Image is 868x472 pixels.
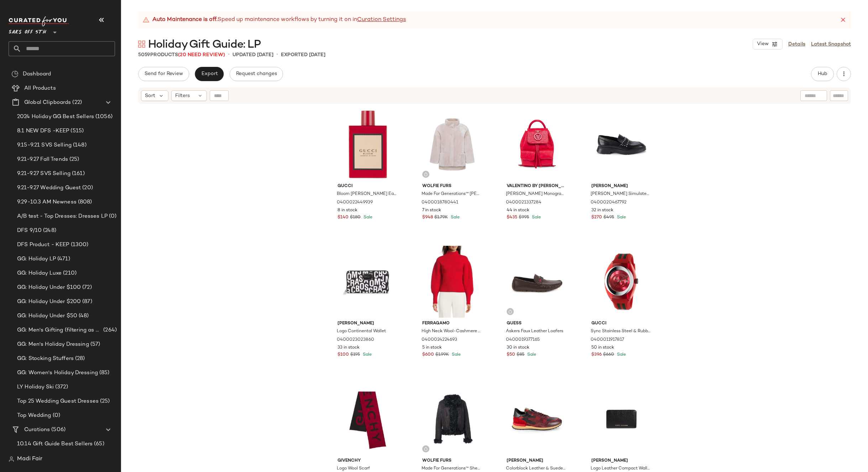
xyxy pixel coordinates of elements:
[175,92,190,100] span: Filters
[56,255,70,263] span: (471)
[424,172,428,176] img: svg%3e
[236,71,277,77] span: Request changes
[586,246,657,318] img: 0400011917817
[337,466,370,472] span: Logo Wool Scarf
[603,214,614,221] span: $495
[530,215,541,220] span: Sale
[422,214,433,221] span: $948
[450,352,461,357] span: Sale
[17,455,42,463] span: Madi Fair
[449,215,460,220] span: Sale
[506,200,542,206] span: 0400021337284
[17,355,74,363] span: GG: Stocking Stuffers
[138,41,145,48] img: svg%3e
[616,215,626,220] span: Sale
[338,458,398,464] span: Givenchy
[337,200,373,206] span: 0400022449939
[178,52,225,58] span: (20 Need Review)
[422,320,482,327] span: Ferragamo
[338,183,398,190] span: Gucci
[362,215,372,220] span: Sale
[17,155,68,164] span: 9.21-9.27 Fall Trends
[98,369,110,377] span: (85)
[17,141,72,149] span: 9.15-9.21 SVS Selling
[24,99,71,107] span: Global Clipboards
[338,352,349,358] span: $100
[591,337,624,343] span: 0400011917817
[788,41,805,48] a: Details
[17,113,94,121] span: 2024 Holiday GG Best Sellers
[228,51,230,59] span: •
[17,283,81,292] span: GG: Holiday Under $100
[77,312,89,320] span: (48)
[517,352,524,358] span: $85
[11,70,19,78] img: svg%3e
[506,191,566,197] span: [PERSON_NAME] Monogram Embossed Leather Backpack
[50,426,66,434] span: (506)
[361,352,372,357] span: Sale
[24,84,56,92] span: All Products
[591,352,602,358] span: $396
[422,345,442,351] span: 5 in stock
[108,212,116,221] span: (0)
[519,214,529,221] span: $995
[17,298,81,306] span: GG: Holiday Under $200
[424,447,428,451] img: svg%3e
[72,141,87,149] span: (148)
[152,16,218,24] strong: Auto Maintenance is off.
[501,383,572,455] img: 0400015557821_RUBIN
[508,309,512,314] img: svg%3e
[17,412,51,420] span: Top Wedding
[591,328,651,335] span: Sync Stainless Steel & Rubber-Strap Watch
[817,71,827,77] span: Hub
[17,241,69,249] span: DFS Product - KEEP
[144,71,183,77] span: Send for Review
[591,183,652,190] span: [PERSON_NAME]
[276,51,278,59] span: •
[501,108,572,180] img: 0400021337284_FUEGO
[69,241,89,249] span: (1300)
[586,383,657,455] img: 0400013897519_BLACK
[337,337,374,343] span: 0400023023860
[68,155,79,164] span: (25)
[435,352,449,358] span: $1.99K
[337,328,386,335] span: Logo Continental Wallet
[17,212,108,221] span: A/B test - Top Dresses: Dresses LP
[9,24,46,37] span: Saks OFF 5TH
[507,320,567,327] span: Guess
[138,52,150,58] span: 5059
[17,198,77,206] span: 9.29-10.3 AM Newness
[93,440,104,448] span: (65)
[417,108,488,180] img: 0400018780441_VANILLA
[89,340,100,349] span: (57)
[422,352,434,358] span: $600
[591,320,652,327] span: Gucci
[337,191,397,197] span: Bloom [PERSON_NAME] Eau de Parfum
[138,51,225,59] div: Products
[417,246,488,318] img: 0400024224693_RED
[591,207,613,214] span: 32 in stock
[201,71,218,77] span: Export
[757,41,769,47] span: View
[753,39,783,49] button: View
[69,127,84,135] span: (515)
[338,345,360,351] span: 33 in stock
[17,383,54,391] span: LY Holiday Ski
[506,328,563,335] span: Askers Faux Leather Loafers
[17,369,98,377] span: GG: Women's Holiday Dressing
[586,108,657,180] img: 0400020467792_BLACK
[138,67,189,81] button: Send for Review
[42,227,56,235] span: (248)
[102,326,117,334] span: (264)
[350,352,360,358] span: $195
[506,466,566,472] span: Colorblock Leather & Suede Sneakers
[422,183,482,190] span: Wolfie Furs
[17,170,70,178] span: 9.21-9.27 SVS Selling
[422,337,457,343] span: 0400024224693
[591,466,651,472] span: Logo Leather Compact Wallet
[507,345,529,351] span: 30 in stock
[338,320,398,327] span: [PERSON_NAME]
[17,255,56,263] span: GG: Holiday LP
[232,51,273,59] p: updated [DATE]
[81,283,92,292] span: (72)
